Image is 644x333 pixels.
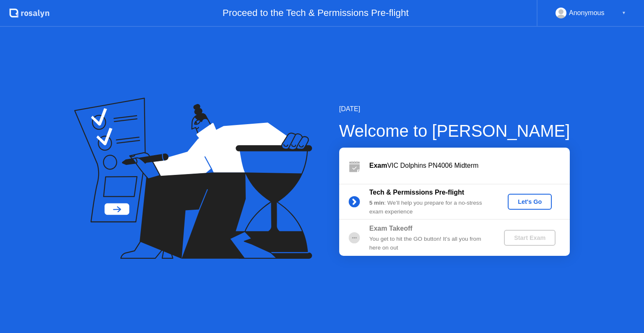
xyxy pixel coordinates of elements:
b: Exam Takeoff [369,225,413,232]
div: Start Exam [507,234,552,241]
div: Welcome to [PERSON_NAME] [339,118,570,143]
div: : We’ll help you prepare for a no-stress exam experience [369,199,490,216]
button: Let's Go [508,194,552,210]
div: Anonymous [569,8,605,18]
div: ▼ [622,8,626,18]
div: You get to hit the GO button! It’s all you from here on out [369,235,490,252]
b: Exam [369,162,387,169]
b: Tech & Permissions Pre-flight [369,189,464,196]
button: Start Exam [504,230,556,246]
div: [DATE] [339,104,570,114]
div: VIC Dolphins PN4006 Midterm [369,161,570,171]
div: Let's Go [511,198,548,205]
b: 5 min [369,200,384,206]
